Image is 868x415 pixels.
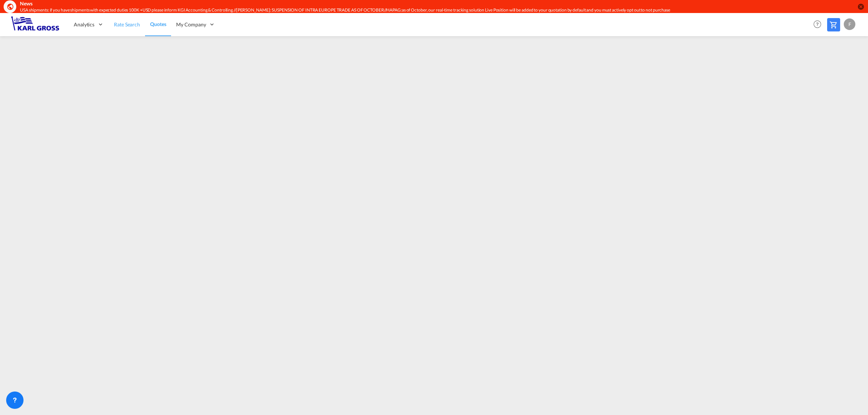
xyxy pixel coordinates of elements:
[844,18,855,30] div: F
[811,18,827,31] div: Help
[176,21,206,28] span: My Company
[69,13,109,36] div: Analytics
[7,3,14,10] md-icon: icon-earth
[114,21,140,27] span: Rate Search
[811,18,824,30] span: Help
[20,7,735,13] div: USA shipments: if you have shipments with expected duties 100K +USD please inform KGI Accounting ...
[171,13,220,36] div: My Company
[109,13,145,36] a: Rate Search
[74,21,94,28] span: Analytics
[145,13,171,36] a: Quotes
[11,16,60,33] img: 3269c73066d711f095e541db4db89301.png
[857,3,864,10] button: icon-close-circle
[150,21,166,27] span: Quotes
